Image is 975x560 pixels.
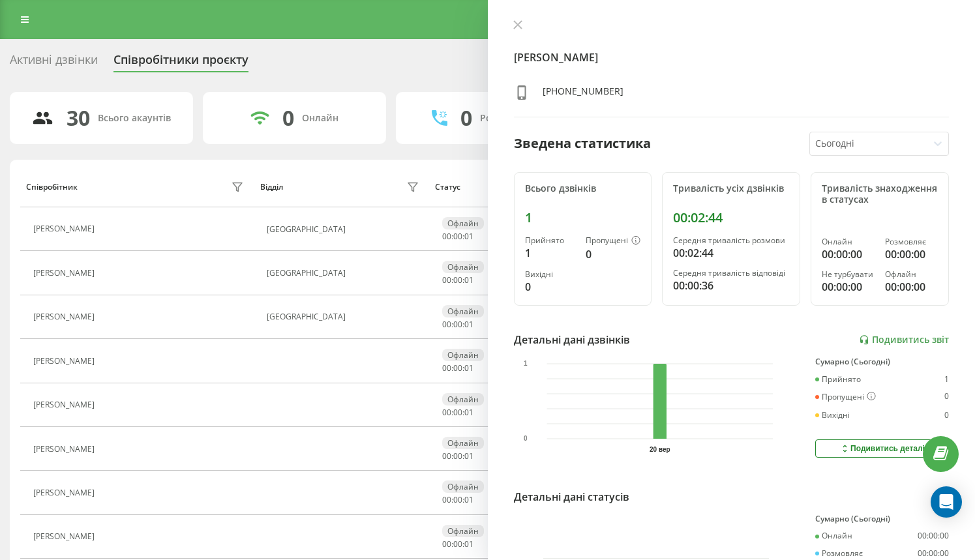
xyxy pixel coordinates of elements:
[525,210,641,226] div: 1
[453,407,462,418] span: 00
[524,361,528,368] text: 1
[464,450,473,462] span: 01
[453,362,462,374] span: 00
[453,494,462,505] span: 00
[442,450,451,462] span: 00
[10,53,98,73] div: Активні дзвінки
[822,279,875,295] div: 00:00:00
[33,400,98,409] div: [PERSON_NAME]
[67,106,90,130] div: 30
[822,237,875,246] div: Онлайн
[514,50,950,65] h4: [PERSON_NAME]
[885,279,938,295] div: 00:00:00
[815,411,850,420] div: Вихідні
[673,183,789,194] div: Тривалість усіх дзвінків
[33,224,98,233] div: [PERSON_NAME]
[442,276,473,285] div: : :
[282,106,294,130] div: 0
[815,531,852,540] div: Онлайн
[435,183,460,192] div: Статус
[453,538,462,550] span: 00
[514,489,629,505] div: Детальні дані статусів
[815,357,949,366] div: Сумарно (Сьогодні)
[442,538,451,550] span: 00
[464,231,473,242] span: 01
[525,279,576,295] div: 0
[442,232,473,241] div: : :
[673,236,789,245] div: Середня тривалість розмови
[815,514,949,523] div: Сумарно (Сьогодні)
[33,532,98,541] div: [PERSON_NAME]
[33,269,98,278] div: [PERSON_NAME]
[442,452,473,461] div: : :
[442,407,451,418] span: 00
[815,375,861,384] div: Прийнято
[33,312,98,321] div: [PERSON_NAME]
[464,274,473,286] span: 01
[267,269,422,278] div: [GEOGRAPHIC_DATA]
[673,245,789,261] div: 00:02:44
[464,538,473,550] span: 01
[464,494,473,505] span: 01
[442,540,473,549] div: : :
[839,443,925,454] div: Подивитись деталі
[822,183,938,205] div: Тривалість знаходження в статусах
[442,525,484,537] div: Офлайн
[815,392,876,402] div: Пропущені
[26,183,78,192] div: Співробітник
[302,113,338,124] div: Онлайн
[885,270,938,279] div: Офлайн
[918,531,949,540] div: 00:00:00
[460,106,472,130] div: 0
[822,270,875,279] div: Не турбувати
[442,437,484,449] div: Офлайн
[480,113,543,124] div: Розмовляють
[113,53,248,73] div: Співробітники проєкту
[885,237,938,246] div: Розмовляє
[442,495,473,505] div: : :
[442,305,484,317] div: Офлайн
[650,446,670,453] text: 20 вер
[442,494,451,505] span: 00
[442,362,451,374] span: 00
[442,319,451,330] span: 00
[267,312,422,321] div: [GEOGRAPHIC_DATA]
[918,549,949,558] div: 00:00:00
[586,236,640,246] div: Пропущені
[453,231,462,242] span: 00
[514,134,651,153] div: Зведена статистика
[859,334,949,346] a: Подивитись звіт
[453,274,462,286] span: 00
[442,408,473,417] div: : :
[673,278,789,293] div: 00:00:36
[98,113,171,124] div: Всього акаунтів
[525,183,641,194] div: Всього дзвінків
[33,445,98,454] div: [PERSON_NAME]
[260,183,283,192] div: Відділ
[464,362,473,374] span: 01
[33,357,98,366] div: [PERSON_NAME]
[442,393,484,405] div: Офлайн
[944,375,949,384] div: 1
[464,407,473,418] span: 01
[525,245,576,261] div: 1
[514,332,630,347] div: Детальні дані дзвінків
[885,246,938,262] div: 00:00:00
[944,411,949,420] div: 0
[442,274,451,286] span: 00
[543,85,623,104] div: [PHONE_NUMBER]
[586,246,640,262] div: 0
[442,217,484,229] div: Офлайн
[931,486,962,518] div: Open Intercom Messenger
[944,392,949,402] div: 0
[453,319,462,330] span: 00
[442,320,473,329] div: : :
[815,549,863,558] div: Розмовляє
[442,349,484,361] div: Офлайн
[822,246,875,262] div: 00:00:00
[525,236,576,245] div: Прийнято
[442,261,484,273] div: Офлайн
[33,488,98,497] div: [PERSON_NAME]
[524,435,528,443] text: 0
[453,450,462,462] span: 00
